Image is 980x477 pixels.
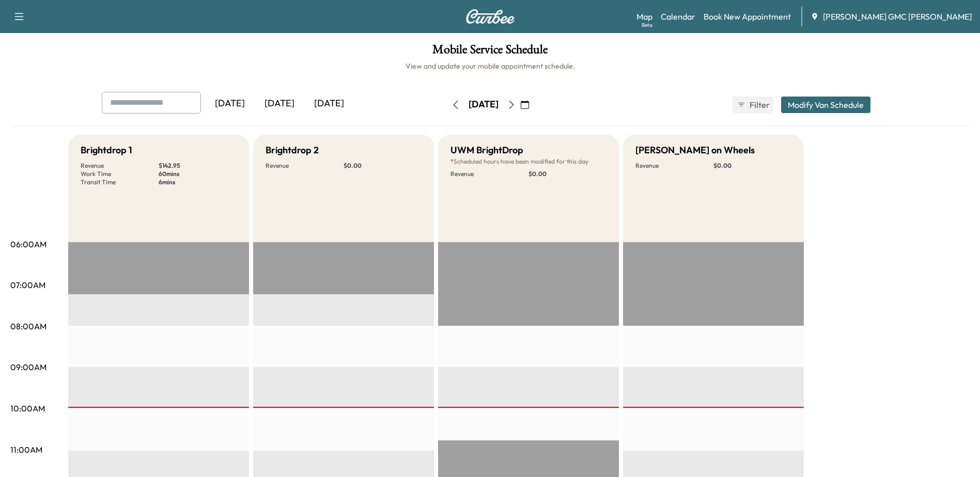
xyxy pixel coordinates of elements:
[255,92,304,116] div: [DATE]
[636,10,652,23] a: MapBeta
[10,238,46,250] p: 06:00AM
[159,178,237,186] p: 6 mins
[81,162,159,170] p: Revenue
[10,402,45,415] p: 10:00AM
[81,170,159,178] p: Work Time
[465,9,515,24] img: Curbee Logo
[10,361,46,373] p: 09:00AM
[10,279,45,291] p: 07:00AM
[635,162,713,170] p: Revenue
[733,97,773,113] button: Filter
[469,98,499,111] div: [DATE]
[750,99,768,111] span: Filter
[528,170,606,178] p: $ 0.00
[205,92,255,116] div: [DATE]
[450,143,523,157] h5: UWM BrightDrop
[266,162,344,170] p: Revenue
[10,61,970,71] h6: View and update your mobile appointment schedule.
[266,143,319,157] h5: Brightdrop 2
[304,92,354,116] div: [DATE]
[635,143,755,157] h5: [PERSON_NAME] on Wheels
[10,43,970,61] h1: Mobile Service Schedule
[450,170,528,178] p: Revenue
[10,320,46,332] p: 08:00AM
[159,170,237,178] p: 60 mins
[10,443,42,456] p: 11:00AM
[713,162,791,170] p: $ 0.00
[81,178,159,186] p: Transit Time
[81,143,132,157] h5: Brightdrop 1
[344,162,422,170] p: $ 0.00
[704,10,791,23] a: Book New Appointment
[159,162,237,170] p: $ 142.95
[823,10,972,23] span: [PERSON_NAME] GMC [PERSON_NAME]
[781,97,870,113] button: Modify Van Schedule
[661,10,695,23] a: Calendar
[642,21,652,29] div: Beta
[450,157,606,166] p: Scheduled hours have been modified for this day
